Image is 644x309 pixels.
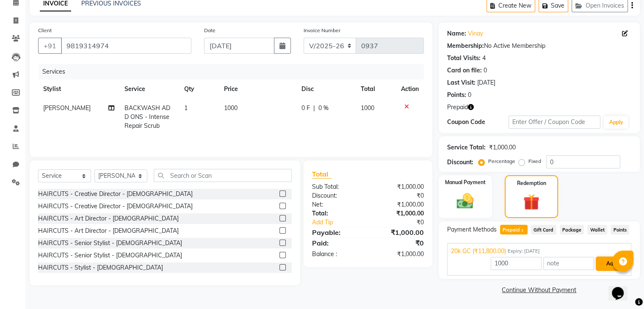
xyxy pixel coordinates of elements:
[491,257,542,270] input: Amount
[179,80,219,99] th: Qty
[447,54,481,63] div: Total Visits:
[447,225,497,234] span: Payment Methods
[368,182,430,191] div: ₹1,000.00
[509,116,601,129] input: Enter Offer / Coupon Code
[224,104,238,112] span: 1000
[368,200,430,209] div: ₹1,000.00
[43,104,91,112] span: [PERSON_NAME]
[318,104,329,113] span: 0 %
[528,157,541,165] label: Fixed
[119,80,179,99] th: Service
[38,251,182,260] div: HAIRCUTS - Senior Stylist - [DEMOGRAPHIC_DATA]
[306,209,368,218] div: Total:
[468,91,471,99] div: 0
[396,80,424,99] th: Action
[518,192,544,212] img: _gift.svg
[596,257,627,271] button: Add
[445,179,486,186] label: Manual Payment
[587,225,607,235] span: Wallet
[38,38,62,54] button: +91
[468,29,483,38] a: Vinay
[361,104,374,112] span: 1000
[604,116,628,129] button: Apply
[451,191,479,211] img: _cash.svg
[560,225,584,235] span: Package
[204,27,216,34] label: Date
[447,41,631,50] div: No Active Membership
[368,191,430,200] div: ₹0
[440,286,638,295] a: Continue Without Payment
[531,225,556,235] span: Gift Card
[447,118,509,127] div: Coupon Code
[306,227,368,237] div: Payable:
[368,227,430,237] div: ₹1,000.00
[38,190,193,199] div: HAIRCUTS - Creative Director - [DEMOGRAPHIC_DATA]
[447,91,466,99] div: Points:
[306,250,368,259] div: Balance :
[124,104,170,130] span: BACKWASH ADD ONS - Intense Repair Scrub
[313,104,315,113] span: |
[312,170,332,179] span: Total
[447,158,473,167] div: Discount:
[61,38,191,54] input: Search by Name/Mobile/Email/Code
[38,239,182,248] div: HAIRCUTS - Senior Stylist - [DEMOGRAPHIC_DATA]
[489,143,516,152] div: ₹1,000.00
[517,179,546,187] label: Redemption
[482,54,486,63] div: 4
[306,191,368,200] div: Discount:
[368,250,430,259] div: ₹1,000.00
[368,209,430,218] div: ₹1,000.00
[356,80,396,99] th: Total
[301,104,310,113] span: 0 F
[451,247,506,256] span: 20k GC (₹11,800.00)
[368,238,430,248] div: ₹0
[447,29,466,38] div: Name:
[543,257,594,270] input: note
[38,80,119,99] th: Stylist
[447,41,484,50] div: Membership:
[306,238,368,248] div: Paid:
[508,248,540,255] span: Expiry: [DATE]
[378,218,430,227] div: ₹0
[304,27,340,34] label: Invoice Number
[38,27,52,34] label: Client
[38,263,163,272] div: HAIRCUTS - Stylist - [DEMOGRAPHIC_DATA]
[184,104,188,112] span: 1
[296,80,356,99] th: Disc
[306,200,368,209] div: Net:
[447,78,475,87] div: Last Visit:
[488,157,515,165] label: Percentage
[520,228,525,233] span: 1
[38,226,179,235] div: HAIRCUTS - Art Director - [DEMOGRAPHIC_DATA]
[608,275,636,301] iframe: chat widget
[306,182,368,191] div: Sub Total:
[38,214,179,223] div: HAIRCUTS - Art Director - [DEMOGRAPHIC_DATA]
[219,80,296,99] th: Price
[611,225,629,235] span: Points
[38,202,193,211] div: HAIRCUTS - Creative Director - [DEMOGRAPHIC_DATA]
[484,66,487,75] div: 0
[447,103,468,112] span: Prepaid
[39,64,430,80] div: Services
[477,78,495,87] div: [DATE]
[306,218,378,227] a: Add Tip
[447,143,486,152] div: Service Total:
[500,225,528,235] span: Prepaid
[447,66,482,75] div: Card on file:
[154,169,292,182] input: Search or Scan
